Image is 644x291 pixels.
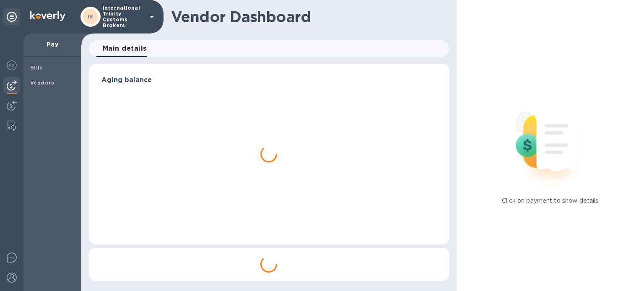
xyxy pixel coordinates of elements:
[502,196,598,205] p: Click on payment to show details
[30,40,75,49] p: Pay
[30,64,43,71] b: Bills
[103,43,147,54] span: Main details
[30,11,65,21] img: Logo
[103,5,145,28] p: International Trinity Customs Brokers
[7,60,17,70] img: Foreign exchange
[101,76,436,84] h3: Aging balance
[30,80,55,86] b: Vendors
[3,8,20,25] div: Unpin categories
[171,8,443,26] h1: Vendor Dashboard
[88,13,93,20] b: IB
